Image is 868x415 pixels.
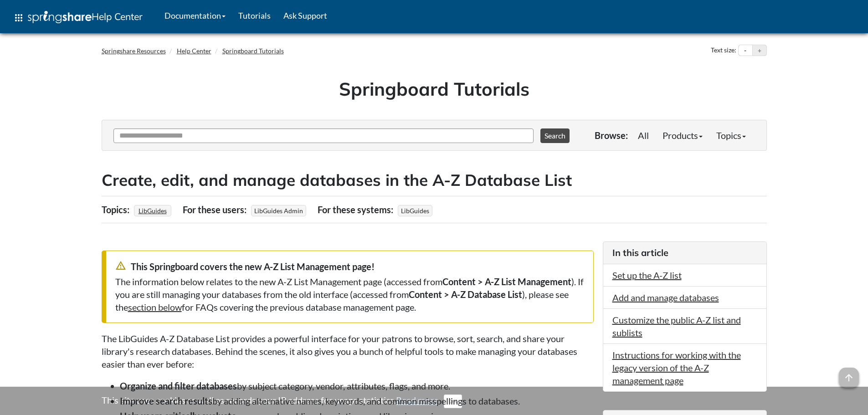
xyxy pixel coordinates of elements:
a: LibGuides [137,204,168,217]
img: Springshare [28,11,92,23]
li: by adding alternative names, keywords, and common misspellings to databases. [120,395,594,407]
div: For these users: [183,201,249,218]
span: Help Center [92,10,143,22]
a: Ask Support [277,4,334,27]
a: Springshare Resources [102,47,166,55]
a: Springboard Tutorials [222,47,284,55]
button: Search [540,128,570,143]
div: This site uses cookies as well as records your IP address for usage statistics. [92,394,776,408]
a: Customize the public A-Z list and sublists [612,314,741,338]
a: Set up the A-Z list [612,270,682,281]
div: This Springboard covers the new A-Z List Management page! [115,260,584,273]
a: apps Help Center [7,4,149,31]
a: Topics [709,126,753,144]
div: Topics: [102,201,132,218]
a: Tutorials [232,4,277,27]
strong: Content > A-Z Database List [409,289,522,300]
span: warning_amber [115,260,126,271]
h3: In this article [612,246,757,259]
span: LibGuides Admin [251,205,306,216]
a: Help Center [177,47,211,55]
strong: Organize and filter databases [120,380,237,391]
h1: Springboard Tutorials [108,76,760,102]
a: section below [128,302,182,313]
span: arrow_upward [839,368,859,388]
a: All [631,126,656,144]
strong: Improve search results [120,395,212,406]
h2: Create, edit, and manage databases in the A-Z Database List [102,169,767,191]
div: The information below relates to the new A-Z List Management page (accessed from ). If you are st... [115,275,584,313]
a: arrow_upward [839,369,859,379]
a: Add and manage databases [612,292,719,303]
a: Documentation [158,4,232,27]
p: Browse: [595,129,628,142]
li: by subject category, vendor, attributes, flags, and more. [120,379,594,392]
span: LibGuides [398,205,432,216]
div: Text size: [709,45,738,56]
strong: Content > A-Z List Management [442,276,571,287]
button: Increase text size [753,45,766,56]
div: For these systems: [318,201,395,218]
a: Products [656,126,709,144]
button: Decrease text size [739,45,752,56]
a: Instructions for working with the legacy version of the A-Z management page [612,349,741,386]
span: apps [13,12,24,23]
p: The LibGuides A-Z Database List provides a powerful interface for your patrons to browse, sort, s... [102,332,594,370]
